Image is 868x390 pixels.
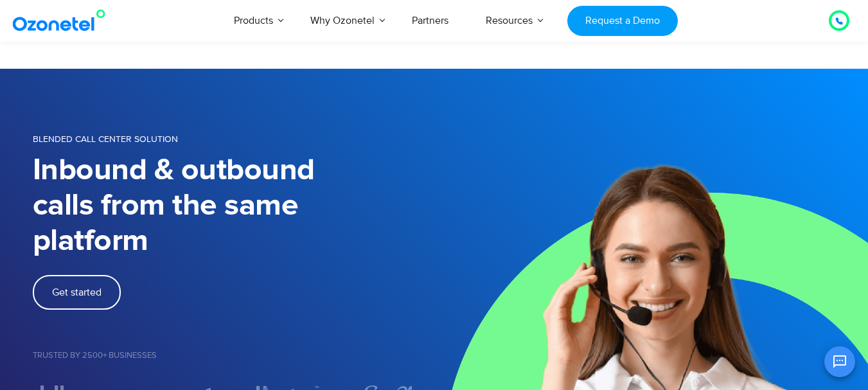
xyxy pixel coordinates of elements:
[567,6,677,36] a: Request a Demo
[33,275,121,310] a: Get started
[824,346,855,377] button: Open chat
[33,351,434,360] h5: Trusted by 2500+ Businesses
[33,153,434,259] h1: Inbound & outbound calls from the same platform
[33,134,178,145] span: BLENDED CALL CENTER SOLUTION
[52,287,102,297] span: Get started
